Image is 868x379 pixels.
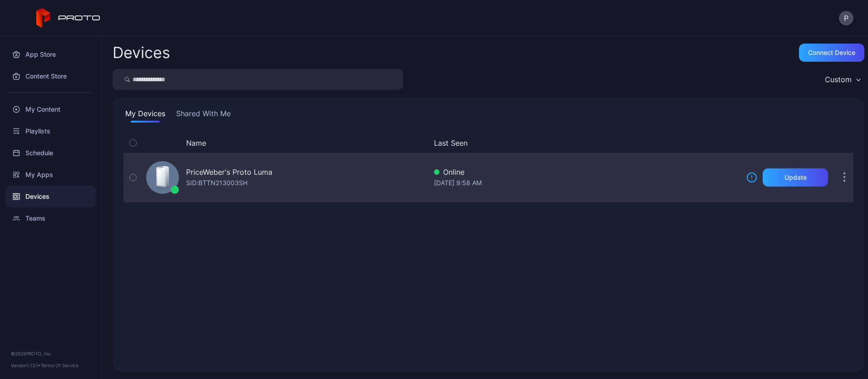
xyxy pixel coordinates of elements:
button: Custom [820,69,864,90]
a: Teams [5,207,96,229]
span: Version 1.13.1 • [11,363,41,368]
button: Name [186,138,206,148]
button: Update [763,168,828,187]
button: Shared With Me [174,108,232,123]
div: © 2025 PROTO, Inc. [11,350,90,357]
button: My Devices [123,108,167,123]
a: Content Store [5,65,96,87]
div: PriceWeber's Proto Luma [186,167,272,177]
div: Update Device [743,138,824,148]
div: SID: BTTN213003SH [186,177,247,188]
div: Update [784,174,807,181]
a: My Apps [5,164,96,186]
a: Terms Of Service [41,363,79,368]
button: Connect device [799,44,864,62]
div: Options [835,138,853,148]
h2: Devices [113,44,170,61]
div: Online [434,167,739,177]
div: Custom [825,75,852,84]
button: P [839,11,853,25]
div: Connect device [808,49,855,56]
a: Devices [5,186,96,207]
a: Playlists [5,120,96,142]
a: App Store [5,44,96,65]
button: Last Seen [434,138,735,148]
div: [DATE] 9:58 AM [434,177,739,188]
a: My Content [5,98,96,120]
a: Schedule [5,142,96,164]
